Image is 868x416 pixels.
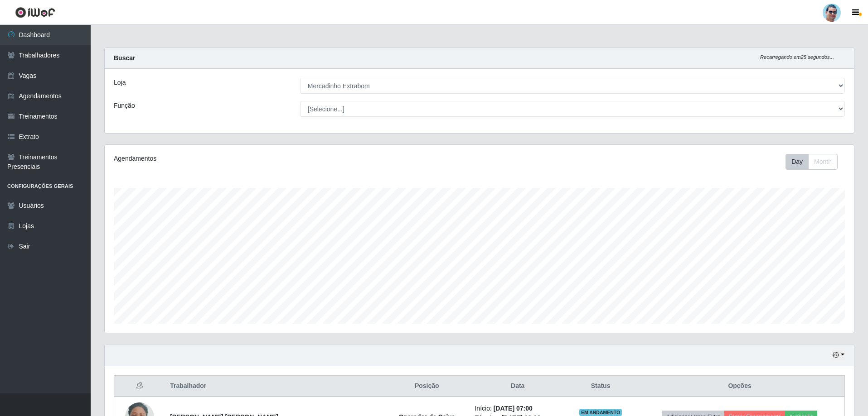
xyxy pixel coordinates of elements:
th: Trabalhador [165,376,384,397]
th: Data [469,376,566,397]
i: Recarregando em 25 segundos... [760,54,834,60]
label: Função [114,101,135,110]
button: Day [786,154,809,170]
div: Toolbar with button groups [786,154,845,170]
button: Month [808,154,838,170]
div: Agendamentos [114,154,411,163]
th: Opções [635,376,844,397]
strong: Buscar [114,54,135,62]
span: EM ANDAMENTO [579,409,622,416]
th: Posição [384,376,469,397]
img: CoreUI Logo [15,7,55,18]
th: Status [566,376,635,397]
label: Loja [114,78,126,87]
div: First group [786,154,838,170]
time: [DATE] 07:00 [494,405,533,412]
li: Início: [475,404,561,413]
